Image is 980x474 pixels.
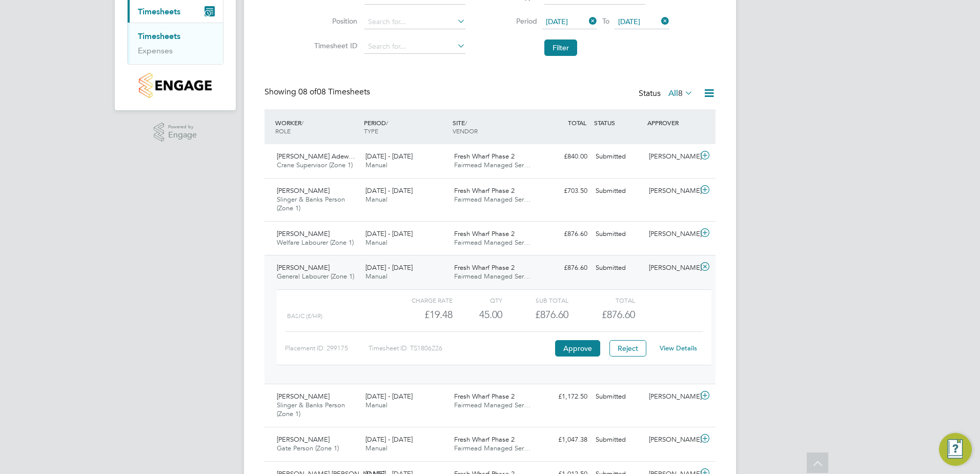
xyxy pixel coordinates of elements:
span: [DATE] - [DATE] [365,392,413,401]
span: Powered by [168,123,197,131]
span: / [301,118,303,127]
div: £1,172.50 [538,388,591,405]
div: [PERSON_NAME] [645,148,698,165]
div: Placement ID: 299175 [285,340,369,357]
span: Manual [365,272,387,281]
span: 8 [678,88,683,98]
div: £703.50 [538,183,591,200]
div: WORKER [273,113,361,140]
span: Timesheets [138,7,180,16]
button: Approve [555,340,600,357]
span: [DATE] [618,17,640,26]
span: Crane Supervisor (Zone 1) [277,161,353,169]
span: Slinger & Banks Person (Zone 1) [277,195,345,212]
span: [DATE] - [DATE] [365,229,413,238]
span: [PERSON_NAME] [277,263,330,272]
span: / [465,118,467,127]
a: Go to home page [127,73,223,98]
div: Timesheets [128,23,223,64]
div: Timesheet ID: TS1806226 [369,340,553,357]
img: countryside-properties-logo-retina.png [139,73,211,98]
span: TOTAL [568,118,586,127]
span: Fresh Wharf Phase 2 [454,152,515,161]
span: Fresh Wharf Phase 2 [454,263,515,272]
span: Manual [365,444,387,452]
div: Charge rate [386,294,453,306]
span: Fairmead Managed Ser… [454,161,530,169]
div: STATUS [591,113,645,132]
span: Fairmead Managed Ser… [454,444,530,452]
span: 08 of [298,87,317,97]
div: APPROVER [645,113,698,132]
span: Manual [365,161,387,169]
span: [DATE] - [DATE] [365,263,413,272]
span: [DATE] - [DATE] [365,152,413,161]
label: Timesheet ID [311,41,357,50]
div: [PERSON_NAME] [645,431,698,448]
span: Basic (£/HR) [287,312,322,320]
div: Sub Total [502,294,568,306]
span: VENDOR [453,127,478,135]
input: Search for... [364,39,465,54]
span: Fairmead Managed Ser… [454,272,530,281]
span: / [386,118,388,127]
span: Fresh Wharf Phase 2 [454,435,515,444]
button: Engage Resource Center [939,433,972,466]
label: Position [311,16,357,26]
span: Fairmead Managed Ser… [454,401,530,409]
span: ROLE [275,127,291,135]
div: [PERSON_NAME] [645,226,698,243]
span: Fairmead Managed Ser… [454,195,530,204]
input: Search for... [364,15,465,29]
span: General Labourer (Zone 1) [277,272,354,281]
div: Submitted [591,431,645,448]
a: Timesheets [138,31,180,41]
div: Status [639,87,695,101]
span: Manual [365,238,387,247]
div: Submitted [591,226,645,243]
div: [PERSON_NAME] [645,260,698,276]
a: Powered byEngage [154,123,197,142]
div: SITE [450,113,539,140]
button: Filter [544,39,577,56]
span: Engage [168,131,197,140]
div: Submitted [591,260,645,276]
div: [PERSON_NAME] [645,183,698,200]
span: Fresh Wharf Phase 2 [454,229,515,238]
span: Slinger & Banks Person (Zone 1) [277,401,345,418]
div: £876.60 [538,260,591,276]
div: £1,047.38 [538,431,591,448]
div: PERIOD [361,113,450,140]
div: £840.00 [538,148,591,165]
span: [PERSON_NAME] [277,435,330,444]
span: [DATE] [546,17,568,26]
span: Manual [365,195,387,204]
span: Welfare Labourer (Zone 1) [277,238,354,247]
span: [PERSON_NAME] [277,392,330,401]
span: TYPE [364,127,378,135]
div: Submitted [591,388,645,405]
div: Submitted [591,183,645,200]
div: £19.48 [386,306,453,323]
span: [PERSON_NAME] [277,229,330,238]
label: Period [491,16,537,26]
span: Fresh Wharf Phase 2 [454,186,515,195]
div: Submitted [591,148,645,165]
span: Gate Person (Zone 1) [277,444,339,452]
div: QTY [453,294,502,306]
span: [DATE] - [DATE] [365,186,413,195]
div: 45.00 [453,306,502,323]
div: Showing [264,87,372,97]
div: [PERSON_NAME] [645,388,698,405]
span: [DATE] - [DATE] [365,435,413,444]
span: [PERSON_NAME] [277,186,330,195]
a: Expenses [138,46,173,55]
span: To [599,14,612,28]
span: Manual [365,401,387,409]
div: Total [568,294,635,306]
span: Fairmead Managed Ser… [454,238,530,247]
span: [PERSON_NAME] Adew… [277,152,355,161]
label: All [668,88,693,98]
button: Reject [609,340,646,357]
div: £876.60 [538,226,591,243]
